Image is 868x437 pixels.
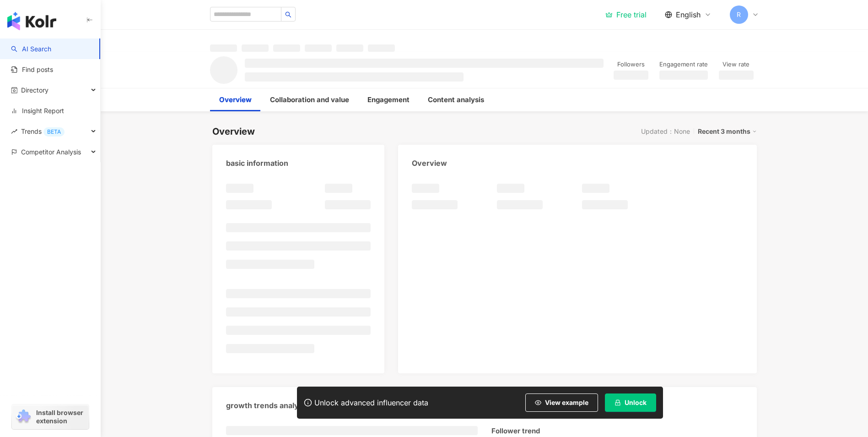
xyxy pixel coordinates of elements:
[412,158,447,168] div: Overview
[605,393,656,412] button: Unlock
[11,44,51,54] a: searchAI Search
[21,80,49,100] span: Directory
[21,142,81,162] span: Competitor Analysis
[615,399,621,406] span: lock
[545,399,588,406] span: View example
[659,60,708,69] div: Engagement rate
[226,158,288,168] div: basic information
[285,11,291,18] span: search
[11,128,17,135] span: rise
[314,398,428,407] div: Unlock advanced influencer data
[21,121,65,142] span: Trends
[428,94,484,105] div: Content analysis
[11,106,64,115] a: Insight Report
[641,128,690,135] div: Updated：None
[11,65,53,74] a: Find posts
[605,10,647,19] a: Free trial
[367,94,410,105] div: Engagement
[525,393,598,412] button: View example
[219,94,252,105] div: Overview
[43,127,65,137] div: BETA
[676,10,701,20] span: English
[698,126,757,137] div: Recent 3 months
[7,12,56,30] img: logo
[737,10,741,20] span: R
[625,399,647,406] span: Unlock
[15,410,32,424] img: chrome extension
[270,94,349,105] div: Collaboration and value
[212,125,255,138] div: Overview
[36,409,86,425] span: Install browser extension
[719,60,754,69] div: View rate
[12,404,89,429] a: chrome extensionInstall browser extension
[491,426,540,436] div: Follower trend
[614,60,648,69] div: Followers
